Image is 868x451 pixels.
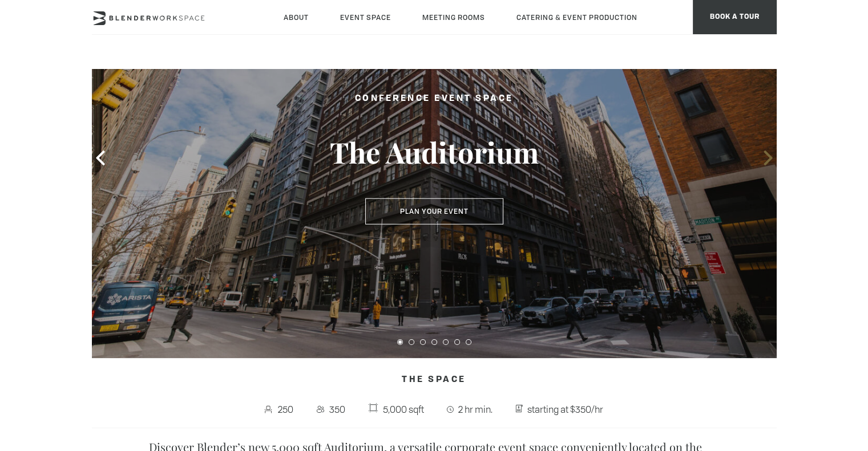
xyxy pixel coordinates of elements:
span: starting at $350/hr [524,400,606,419]
h2: Conference Event Space [303,92,566,106]
h4: The Space [92,369,777,391]
span: 350 [326,400,348,419]
button: Plan Your Event [365,198,503,225]
span: 5,000 sqft [380,400,427,419]
span: 250 [276,400,297,419]
h3: The Auditorium [303,135,566,170]
span: 2 hr min. [455,400,495,419]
